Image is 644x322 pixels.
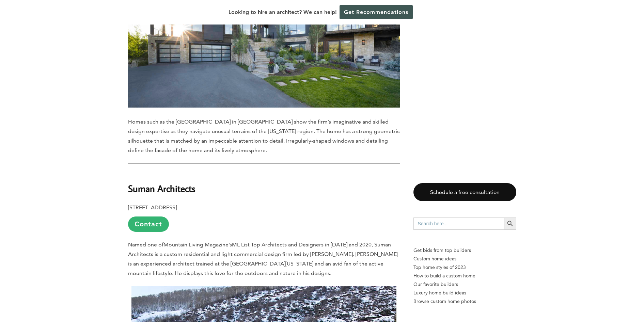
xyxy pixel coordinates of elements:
span: Named one of [128,241,163,248]
a: Our favorite builders [413,280,516,289]
a: Luxury home build ideas [413,289,516,297]
a: Get Recommendations [340,5,413,19]
h2: Suman Architects [128,172,400,195]
a: Schedule a free consultation [413,183,516,201]
b: [STREET_ADDRESS] [128,204,177,211]
a: Top home styles of 2023 [413,263,516,272]
a: Custom home ideas [413,255,516,263]
p: Get bids from top builders [413,246,516,255]
a: Browse custom home photos [413,297,516,306]
a: How to build a custom home [413,272,516,280]
a: Contact [128,216,169,232]
svg: Search [506,220,514,227]
input: Search here... [413,218,504,230]
span: Mountain Living Magazine’s [163,241,232,248]
span: ML List Top Architects and Designers in [DATE] and 2020, Suman Architects is a custom residential... [128,241,398,276]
